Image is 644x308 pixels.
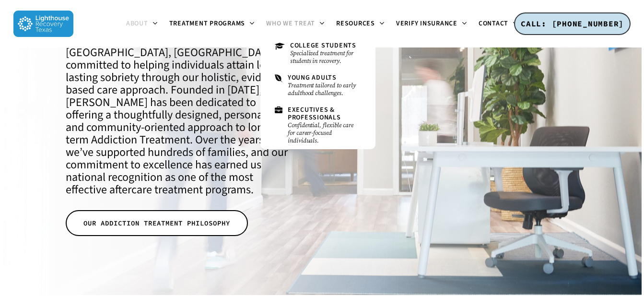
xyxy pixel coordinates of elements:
[514,12,631,36] a: CALL: [PHONE_NUMBER]
[120,20,164,28] a: About
[290,41,356,50] span: College Students
[66,210,248,236] a: OUR ADDICTION TREATMENT PHILOSOPHY
[164,20,261,28] a: Treatment Programs
[288,73,337,83] span: Young Adults
[266,19,315,28] span: Who We Treat
[270,102,366,149] a: Executives & ProfessionalsConfidential, flexible care for career-focused individuals.
[169,19,246,28] span: Treatment Programs
[288,105,341,122] span: Executives & Professionals
[288,121,361,144] small: Confidential, flexible care for career-focused individuals.
[13,11,73,37] img: Lighthouse Recovery Texas
[260,20,330,28] a: Who We Treat
[270,37,366,70] a: College StudentsSpecialized treatment for students in recovery.
[473,20,524,28] a: Contact
[270,70,366,102] a: Young AdultsTreatment tailored to early adulthood challenges.
[390,20,473,28] a: Verify Insurance
[479,19,508,28] span: Contact
[126,19,148,28] span: About
[336,19,375,28] span: Resources
[330,20,390,28] a: Resources
[288,82,361,97] small: Treatment tailored to early adulthood challenges.
[290,49,361,65] small: Specialized treatment for students in recovery.
[66,34,294,196] h4: Our Addiction Treatment Center in [GEOGRAPHIC_DATA], [GEOGRAPHIC_DATA] is committed to helping in...
[521,19,624,28] span: CALL: [PHONE_NUMBER]
[83,218,230,228] span: OUR ADDICTION TREATMENT PHILOSOPHY
[396,19,457,28] span: Verify Insurance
